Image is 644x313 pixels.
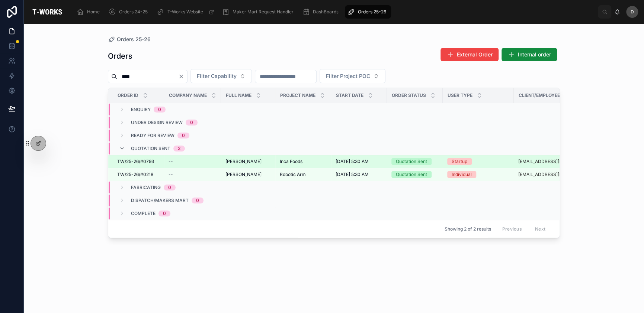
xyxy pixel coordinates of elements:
[502,48,557,61] button: Internal order
[154,5,218,19] a: T-Works Website
[169,172,217,177] a: --
[396,158,427,165] div: Quotation Sent
[225,159,271,164] a: [PERSON_NAME]
[280,172,327,177] a: Robotic Arm
[519,92,575,98] span: Client/Employee Email
[117,36,151,43] span: Orders 25-26
[300,5,343,19] a: DashBoards
[225,172,262,177] span: [PERSON_NAME]
[448,92,472,98] span: User Type
[225,159,262,164] span: [PERSON_NAME]
[452,158,467,165] div: Startup
[131,120,183,125] span: Under Design Review
[74,5,105,19] a: Home
[444,226,491,232] span: Showing 2 of 2 results
[87,9,100,15] span: Home
[108,36,151,43] a: Orders 25-26
[118,92,138,98] span: Order ID
[518,51,551,58] span: Internal order
[108,51,132,61] h1: Orders
[163,211,166,216] div: 0
[336,172,382,177] a: [DATE] 5:30 AM
[131,198,189,203] span: Dispatch/Makers Mart
[391,171,438,178] a: Quotation Sent
[182,133,185,138] div: 0
[392,92,426,98] span: Order Status
[336,92,363,98] span: Start Date
[131,211,156,216] span: Complete
[326,72,370,80] span: Filter Project POC
[197,72,237,80] span: Filter Capability
[447,158,509,165] a: Startup
[169,159,217,164] a: --
[313,9,338,15] span: DashBoards
[190,69,252,83] button: Select Button
[225,172,271,177] a: [PERSON_NAME]
[391,158,438,165] a: Quotation Sent
[631,9,634,15] span: D
[158,107,161,113] div: 0
[452,171,472,178] div: Individual
[169,92,207,98] span: Company Name
[131,146,170,151] span: Quotation Sent
[169,172,173,177] span: --
[280,172,306,177] span: Robotic Arm
[131,107,151,113] span: Enquiry
[336,159,369,164] span: [DATE] 5:30 AM
[320,69,385,83] button: Select Button
[396,171,427,178] div: Quotation Sent
[190,120,193,125] div: 0
[280,159,302,164] span: Inca Foods
[336,172,369,177] span: [DATE] 5:30 AM
[447,171,509,178] a: Individual
[117,172,153,177] span: TW/25-26/#0218
[71,4,598,20] div: scrollable content
[358,9,386,15] span: Orders 25-26
[226,92,251,98] span: Full Name
[196,198,199,203] div: 0
[117,172,160,177] a: TW/25-26/#0218
[440,48,499,61] button: External Order
[168,185,171,190] div: 0
[220,5,298,19] a: Maker Mart Request Handler
[280,159,327,164] a: Inca Foods
[518,159,584,164] a: [EMAIL_ADDRESS][DOMAIN_NAME]
[345,5,391,19] a: Orders 25-26
[518,172,584,177] a: [EMAIL_ADDRESS][DOMAIN_NAME]
[131,133,174,138] span: Ready for Review
[336,159,382,164] a: [DATE] 5:30 AM
[169,159,173,164] span: --
[119,9,148,15] span: Orders 24-25
[178,74,187,79] button: Clear
[167,9,203,15] span: T-Works Website
[232,9,293,15] span: Maker Mart Request Handler
[457,51,493,58] span: External Order
[131,185,161,190] span: Fabricating
[178,146,180,151] div: 2
[117,159,154,164] span: TW/25-26/#0793
[280,92,315,98] span: Project Name
[117,159,160,164] a: TW/25-26/#0793
[30,6,65,18] img: App logo
[106,5,153,19] a: Orders 24-25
